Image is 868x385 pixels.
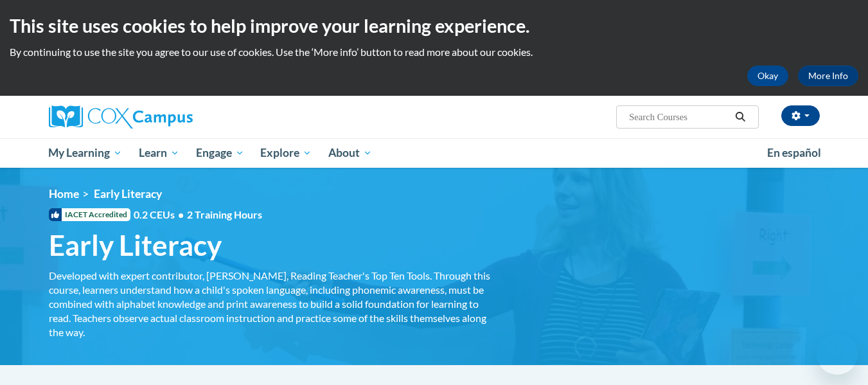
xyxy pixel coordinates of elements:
a: Engage [188,138,252,168]
div: Main menu [30,138,839,168]
span: En español [767,146,821,159]
a: Cox Campus [49,105,293,129]
span: Early Literacy [94,187,162,201]
img: Cox Campus [49,105,193,129]
a: My Learning [40,138,131,168]
span: Early Literacy [49,228,222,262]
h2: This site uses cookies to help improve your learning experience. [10,13,858,39]
a: En español [759,139,829,166]
button: Okay [747,66,788,86]
button: Search [731,109,750,125]
iframe: Button to launch messaging window [817,334,858,375]
span: Explore [260,145,312,161]
button: Account Settings [781,105,820,126]
span: 2 Training Hours [187,208,262,220]
span: My Learning [48,145,122,161]
a: About [320,138,380,168]
p: By continuing to use the site you agree to our use of cookies. Use the ‘More info’ button to read... [10,45,858,59]
span: Engage [196,145,244,161]
a: Learn [130,138,188,168]
a: Explore [252,138,320,168]
span: IACET Accredited [49,208,130,221]
span: About [328,145,372,161]
input: Search Courses [628,109,731,125]
span: • [178,208,184,220]
a: More Info [798,66,858,86]
span: Learn [139,145,179,161]
div: Developed with expert contributor, [PERSON_NAME], Reading Teacher's Top Ten Tools. Through this c... [49,269,492,339]
a: Home [49,187,79,201]
span: 0.2 CEUs [134,208,262,222]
